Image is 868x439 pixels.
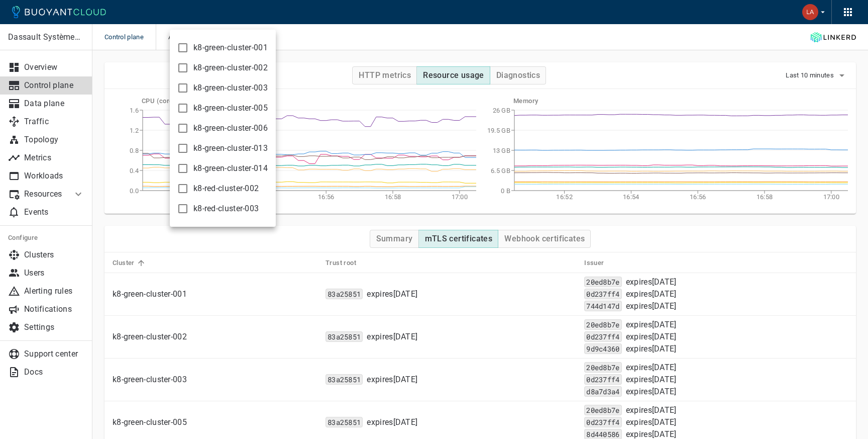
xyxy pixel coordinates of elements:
span: k8-red-cluster-002 [193,184,259,194]
span: k8-green-cluster-014 [193,163,268,173]
span: k8-green-cluster-003 [193,83,268,93]
span: k8-green-cluster-005 [193,103,268,113]
span: k8-red-cluster-003 [193,204,259,214]
span: k8-green-cluster-001 [193,43,268,53]
span: k8-green-cluster-013 [193,143,268,153]
span: k8-green-cluster-002 [193,63,268,73]
span: k8-green-cluster-006 [193,123,268,133]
